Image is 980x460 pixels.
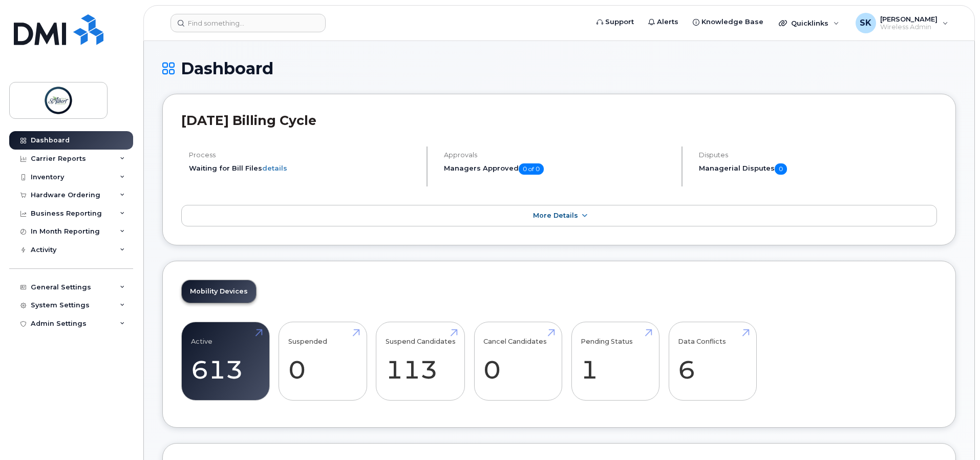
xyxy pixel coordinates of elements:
h4: Approvals [444,151,673,159]
a: Mobility Devices [182,280,256,303]
h1: Dashboard [162,59,956,77]
h2: [DATE] Billing Cycle [181,113,937,128]
a: Suspend Candidates 113 [386,327,456,395]
a: Data Conflicts 6 [678,327,747,395]
h4: Disputes [699,151,937,159]
span: More Details [533,212,578,219]
a: Pending Status 1 [581,327,650,395]
a: Cancel Candidates 0 [483,327,552,395]
a: Active 613 [191,327,260,395]
a: Suspended 0 [288,327,357,395]
li: Waiting for Bill Files [189,163,418,173]
span: 0 of 0 [519,163,544,175]
a: details [262,164,287,172]
h5: Managers Approved [444,163,673,175]
h5: Managerial Disputes [699,163,937,175]
h4: Process [189,151,418,159]
span: 0 [775,163,787,175]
